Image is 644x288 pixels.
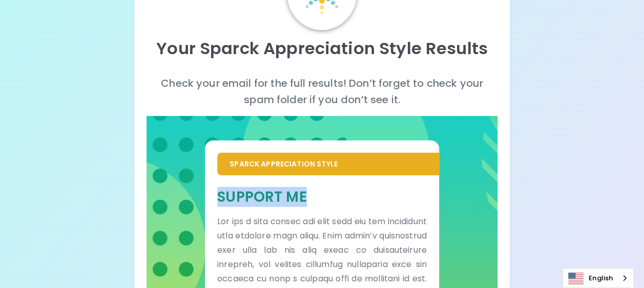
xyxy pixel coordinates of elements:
a: English [563,269,633,287]
p: Sparck Appreciation Style [230,159,427,169]
p: Check your email for the full results! Don’t forget to check your spam folder if you don’t see it. [147,75,497,108]
p: Your Sparck Appreciation Style Results [147,38,497,59]
aside: Language selected: English [563,268,634,288]
div: Language [563,268,634,288]
h5: Support Me [217,187,427,206]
